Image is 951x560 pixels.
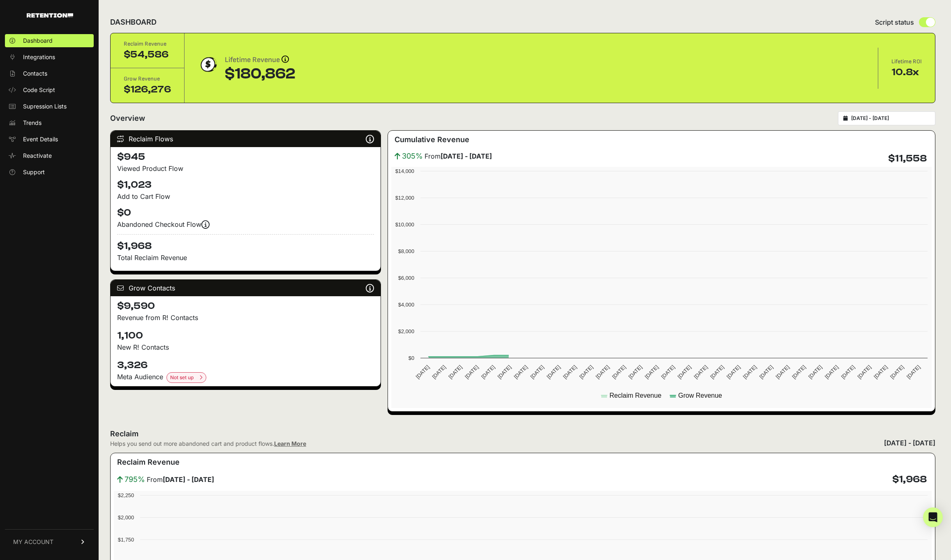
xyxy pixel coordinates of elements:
[905,364,921,380] text: [DATE]
[117,191,374,201] div: Add to Cart Flow
[395,221,414,228] text: $10,000
[627,364,643,380] text: [DATE]
[562,364,578,380] text: [DATE]
[117,372,374,383] div: Meta Audience
[395,134,469,145] h3: Cumulative Revenue
[124,40,171,48] div: Reclaim Revenue
[692,364,709,380] text: [DATE]
[274,440,306,447] a: Learn More
[111,131,381,147] div: Reclaim Flows
[110,113,145,124] h2: Overview
[23,152,52,160] span: Reactivate
[117,150,374,164] h4: $945
[111,280,381,296] div: Grow Contacts
[888,152,927,165] h4: $11,558
[5,166,94,179] a: Support
[875,17,914,27] span: Script status
[609,392,661,399] text: Reclaim Revenue
[23,86,55,94] span: Code Script
[431,364,447,380] text: [DATE]
[117,359,374,372] h4: 3,326
[824,364,840,380] text: [DATE]
[124,75,171,83] div: Grow Revenue
[758,364,774,380] text: [DATE]
[891,58,922,66] div: Lifetime ROI
[23,168,45,176] span: Support
[5,67,94,80] a: Contacts
[660,364,676,380] text: [DATE]
[840,364,856,380] text: [DATE]
[398,302,414,308] text: $4,000
[23,37,53,45] span: Dashboard
[5,34,94,47] a: Dashboard
[676,364,692,380] text: [DATE]
[225,66,295,82] div: $180,862
[414,364,430,380] text: [DATE]
[807,364,823,380] text: [DATE]
[23,119,42,127] span: Trends
[110,16,157,28] h2: DASHBOARD
[395,168,414,174] text: $14,000
[408,355,414,361] text: $0
[512,364,529,380] text: [DATE]
[117,456,180,468] h3: Reclaim Revenue
[117,300,374,313] h4: $9,590
[5,116,94,129] a: Trends
[496,364,512,380] text: [DATE]
[117,329,374,342] h4: 1,100
[441,152,492,160] strong: [DATE] - [DATE]
[117,253,374,263] p: Total Reclaim Revenue
[425,151,492,161] span: From
[578,364,594,380] text: [DATE]
[398,275,414,281] text: $6,000
[398,328,414,334] text: $2,000
[402,150,423,162] span: 305%
[856,364,872,380] text: [DATE]
[545,364,561,380] text: [DATE]
[5,100,94,113] a: Supression Lists
[117,219,374,229] div: Abandoned Checkout Flow
[464,364,480,380] text: [DATE]
[23,135,58,143] span: Event Details
[5,149,94,162] a: Reactivate
[117,178,374,191] h4: $1,023
[480,364,496,380] text: [DATE]
[27,13,73,18] img: Retention.com
[125,474,145,485] span: 795%
[5,83,94,97] a: Code Script
[118,537,134,543] text: $1,750
[678,392,722,399] text: Grow Revenue
[891,66,922,79] div: 10.8x
[742,364,758,380] text: [DATE]
[5,133,94,146] a: Event Details
[23,69,47,78] span: Contacts
[5,51,94,64] a: Integrations
[23,102,67,111] span: Supression Lists
[873,364,889,380] text: [DATE]
[117,342,374,352] p: New R! Contacts
[13,538,53,546] span: MY ACCOUNT
[774,364,790,380] text: [DATE]
[892,473,927,486] h4: $1,968
[163,475,214,484] strong: [DATE] - [DATE]
[117,234,374,253] h4: $1,968
[124,83,171,96] div: $126,276
[117,313,374,323] p: Revenue from R! Contacts
[529,364,545,380] text: [DATE]
[117,206,374,219] h4: $0
[117,164,374,173] div: Viewed Product Flow
[644,364,660,380] text: [DATE]
[791,364,807,380] text: [DATE]
[923,507,943,527] div: Open Intercom Messenger
[198,54,218,75] img: dollar-coin-05c43ed7efb7bc0c12610022525b4bbbb207c7efeef5aecc26f025e68dcafac9.png
[23,53,55,61] span: Integrations
[611,364,627,380] text: [DATE]
[884,438,935,448] div: [DATE] - [DATE]
[118,514,134,521] text: $2,000
[725,364,741,380] text: [DATE]
[709,364,725,380] text: [DATE]
[5,529,94,554] a: MY ACCOUNT
[147,475,214,484] span: From
[889,364,905,380] text: [DATE]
